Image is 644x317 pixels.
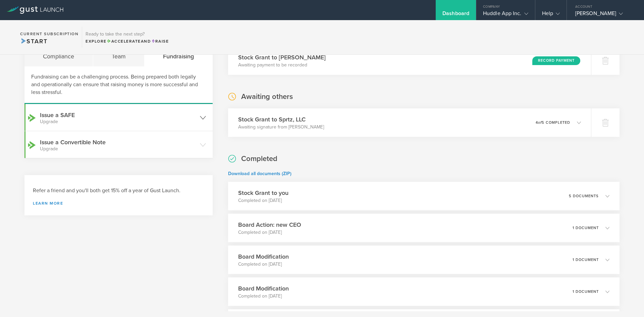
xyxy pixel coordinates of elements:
span: Accelerate [107,39,141,44]
small: Upgrade [40,119,197,124]
p: 4 5 completed [536,121,570,124]
p: 1 document [573,258,599,262]
div: [PERSON_NAME] [575,10,632,20]
h2: Completed [241,154,277,164]
div: Fundraising can be a challenging process. Being prepared both legally and operationally can ensur... [24,66,213,104]
p: 1 document [573,290,599,294]
div: Fundraising [145,46,213,66]
p: 1 document [573,226,599,230]
p: Awaiting payment to be recorded [238,62,326,68]
div: Stock Grant to [PERSON_NAME]Awaiting payment to be recordedRecord Payment [228,46,591,75]
p: Completed on [DATE] [238,261,289,268]
div: Ready to take the next step?ExploreAccelerateandRaise [82,27,172,48]
p: Awaiting signature from [PERSON_NAME] [238,124,324,130]
h3: Stock Grant to you [238,189,288,197]
iframe: Chat Widget [610,285,644,317]
div: Record Payment [532,56,580,65]
p: Completed on [DATE] [238,229,301,236]
div: Dashboard [442,10,469,20]
small: Upgrade [40,147,197,151]
span: Raise [151,39,169,44]
span: and [107,39,151,44]
em: of [538,120,542,125]
h2: Current Subscription [20,32,78,36]
h3: Refer a friend and you'll both get 15% off a year of Gust Launch. [33,187,204,195]
h3: Board Modification [238,252,289,261]
p: 5 documents [569,194,599,198]
div: Explore [86,38,169,44]
div: Huddle App Inc. [483,10,528,20]
div: Help [542,10,560,20]
div: Team [93,46,145,66]
p: Completed on [DATE] [238,293,289,300]
h3: Stock Grant to [PERSON_NAME] [238,53,326,62]
h3: Ready to take the next step? [86,32,169,37]
h3: Issue a SAFE [40,111,197,124]
h3: Issue a Convertible Note [40,138,197,151]
a: Learn more [33,201,204,205]
h3: Board Modification [238,284,289,293]
span: Start [20,38,47,45]
p: Completed on [DATE] [238,197,288,204]
h3: Stock Grant to Sprtz, LLC [238,115,324,124]
h3: Board Action: new CEO [238,220,301,229]
h2: Awaiting others [241,92,293,102]
a: Download all documents (ZIP) [228,171,291,176]
div: Compliance [24,46,93,66]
